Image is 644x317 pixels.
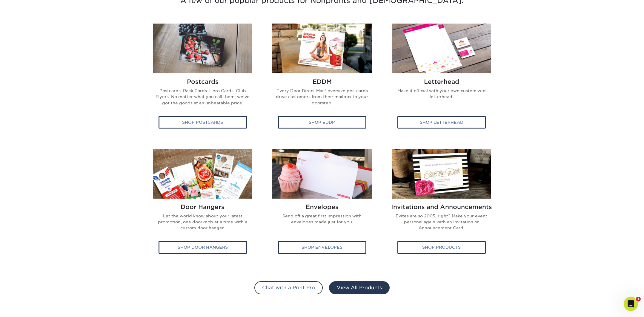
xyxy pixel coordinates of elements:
[153,24,252,73] img: Postcards
[386,24,497,134] a: Letterhead Letterhead Make it official with your own customized letterhead. Shop Letterhead
[147,149,258,260] a: Door Hangers Door Hangers Let the world know about your latest promotion, one doorknob at a time ...
[147,24,258,134] a: Postcards Postcards Postcards. Rack Cards. Hero Cards. Club Flyers. No matter what you call them,...
[624,297,638,311] iframe: Intercom live chat
[636,297,641,301] span: 1
[278,241,366,253] div: Shop Envelopes
[267,24,377,134] a: EDDM EDDM Every Door Direct Mail® oversize postcards drive customers from their mailbox to your d...
[272,149,372,199] img: Envelopes
[278,116,366,129] div: Shop EDDM
[152,203,253,211] h2: Door Hangers
[152,88,253,111] p: Postcards. Rack Cards. Hero Cards. Club Flyers. No matter what you call them, we've got the goods...
[159,241,247,253] div: Shop Door Hangers
[272,203,373,211] h2: Envelopes
[329,281,390,294] a: View All Products
[153,149,252,199] img: Door Hangers
[159,116,247,129] div: Shop Postcards
[254,281,323,294] a: Chat with a Print Pro
[391,203,492,211] h2: Invitations and Announcements
[152,78,253,85] h2: Postcards
[272,78,373,85] h2: EDDM
[391,78,492,85] h2: Letterhead
[386,149,497,260] a: Invitations and Announcements Invitations and Announcements Evites are so 2005, right? Make your ...
[392,24,491,73] img: Letterhead
[391,213,492,236] p: Evites are so 2005, right? Make your event personal again with an Invitation or Announcement Card.
[267,149,377,260] a: Envelopes Envelopes Send off a great first impression with envelopes made just for you. Shop Enve...
[392,149,491,199] img: Invitations and Announcements
[272,88,373,111] p: Every Door Direct Mail® oversize postcards drive customers from their mailbox to your doorstep.
[397,116,486,129] div: Shop Letterhead
[272,213,373,230] p: Send off a great first impression with envelopes made just for you.
[397,241,486,253] div: Shop Products
[152,213,253,236] p: Let the world know about your latest promotion, one doorknob at a time with a custom door hanger.
[272,24,372,73] img: EDDM
[391,88,492,105] p: Make it official with your own customized letterhead.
